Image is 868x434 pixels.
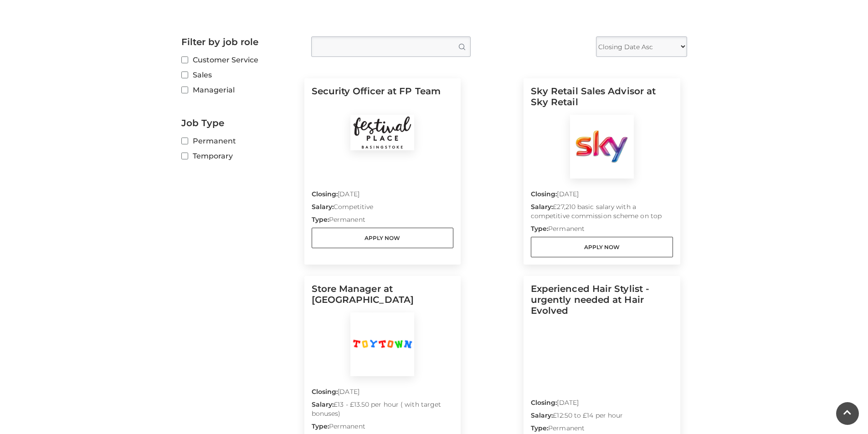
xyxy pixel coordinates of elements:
strong: Salary: [312,400,334,408]
strong: Type: [531,424,548,432]
p: [DATE] [531,189,673,202]
label: Permanent [181,135,298,147]
label: Managerial [181,84,298,96]
a: Apply Now [312,228,454,248]
label: Customer Service [181,54,298,66]
p: £12:50 to £14 per hour [531,411,673,424]
h5: Experienced Hair Stylist - urgently needed at Hair Evolved [531,283,673,323]
strong: Type: [531,225,548,233]
a: Apply Now [531,237,673,257]
h5: Security Officer at FP Team [312,86,454,115]
h5: Store Manager at [GEOGRAPHIC_DATA] [312,283,454,312]
strong: Type: [312,215,329,224]
strong: Salary: [312,203,334,211]
img: Sky Retail [570,115,634,179]
strong: Closing: [531,398,557,407]
strong: Salary: [531,411,553,419]
p: £27,210 basic salary with a competitive commission scheme on top [531,202,673,224]
p: [DATE] [531,398,673,411]
strong: Closing: [312,388,338,396]
strong: Type: [312,422,329,430]
h2: Filter by job role [181,36,298,47]
h5: Sky Retail Sales Advisor at Sky Retail [531,86,673,115]
strong: Closing: [531,190,557,198]
label: Temporary [181,150,298,162]
p: £13 - £13.50 per hour ( with target bonuses) [312,400,454,422]
label: Sales [181,69,298,81]
p: Permanent [312,215,454,228]
p: [DATE] [312,189,454,202]
p: [DATE] [312,387,454,400]
img: Toy Town [350,312,414,376]
strong: Salary: [531,203,553,211]
strong: Closing: [312,190,338,198]
h2: Job Type [181,117,298,128]
p: Competitive [312,202,454,215]
p: Permanent [531,224,673,237]
img: Festival Place [350,115,414,150]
